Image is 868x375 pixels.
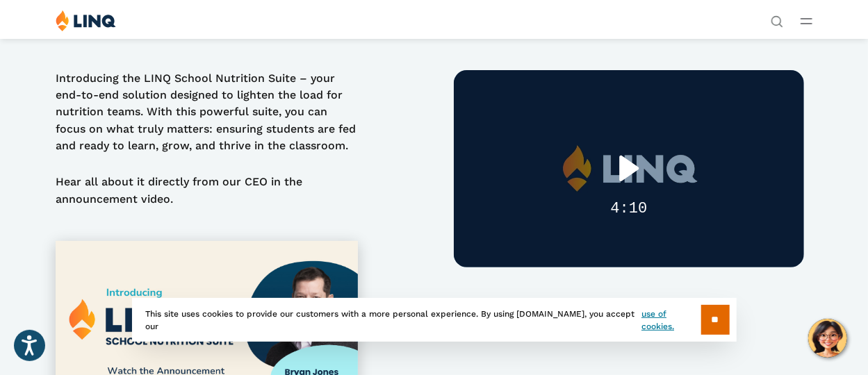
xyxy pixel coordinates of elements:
[454,199,805,220] div: 4:10
[808,319,847,358] button: Hello, have a question? Let’s chat.
[771,14,783,26] button: Open Search Bar
[771,10,783,26] nav: Utility Navigation
[56,174,358,208] p: Hear all about it directly from our CEO in the announcement video.
[56,10,116,31] img: LINQ | K‑12 Software
[801,13,812,28] button: Open Main Menu
[585,140,673,197] div: Play
[56,70,358,155] p: Introducing the LINQ School Nutrition Suite – your end-to-end solution designed to lighten the lo...
[132,298,737,342] div: This site uses cookies to provide our customers with a more personal experience. By using [DOMAIN...
[641,308,701,333] a: use of cookies.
